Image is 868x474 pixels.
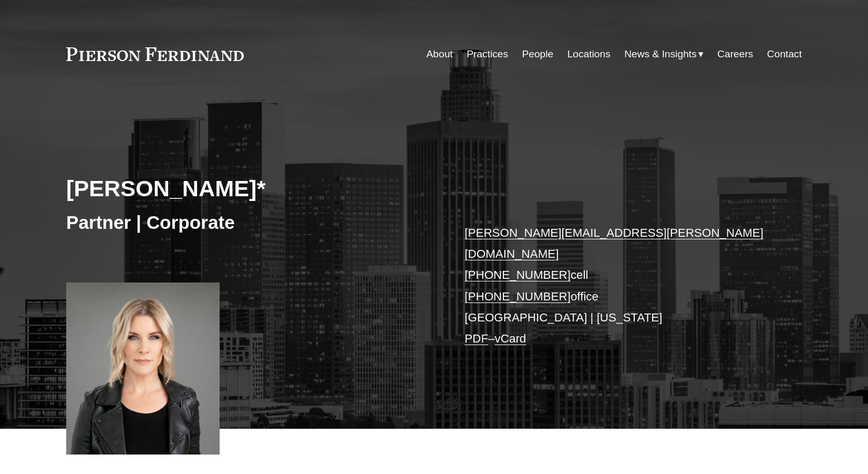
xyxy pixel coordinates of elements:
[495,332,526,345] a: vCard
[464,226,763,260] a: [PERSON_NAME][EMAIL_ADDRESS][PERSON_NAME][DOMAIN_NAME]
[624,44,704,64] a: folder dropdown
[464,290,571,303] a: [PHONE_NUMBER]
[522,44,553,64] a: People
[767,44,802,64] a: Contact
[624,45,697,64] span: News & Insights
[66,175,434,202] h2: [PERSON_NAME]*
[467,44,508,64] a: Practices
[567,44,611,64] a: Locations
[464,223,771,350] p: cell office [GEOGRAPHIC_DATA] | [US_STATE] –
[464,332,488,345] a: PDF
[66,211,434,234] h3: Partner | Corporate
[464,268,571,281] a: [PHONE_NUMBER]
[427,44,453,64] a: About
[717,44,753,64] a: Careers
